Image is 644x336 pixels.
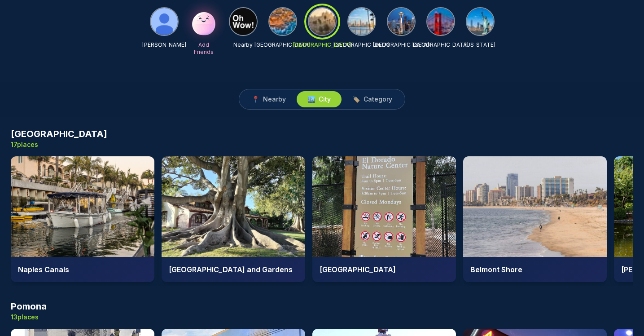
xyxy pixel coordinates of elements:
img: Naples Canals [11,156,154,257]
h4: Belmont Shore [470,264,600,275]
img: Orange County [269,8,296,35]
p: [GEOGRAPHIC_DATA] [333,41,390,49]
img: Seattle [388,8,415,35]
p: Add Friends [189,41,218,56]
p: [GEOGRAPHIC_DATA] [254,41,311,49]
p: [US_STATE] [464,41,495,49]
button: 📍Nearby [241,91,297,107]
img: San Francisco [427,8,454,35]
h3: Pomona [11,300,47,313]
p: 17 places [11,140,107,149]
img: El Dorado Nature Center [312,156,456,257]
h4: Naples Canals [18,264,147,275]
p: 13 places [11,313,47,322]
p: [GEOGRAPHIC_DATA] [412,41,469,49]
p: [GEOGRAPHIC_DATA] [293,41,351,49]
button: 🏷️Category [342,91,403,107]
p: [GEOGRAPHIC_DATA] [373,41,429,49]
img: New York [467,8,494,35]
h4: [GEOGRAPHIC_DATA] [320,264,449,275]
img: Rancho Los Alamitos Historic Ranch and Gardens [162,156,305,257]
h3: [GEOGRAPHIC_DATA] [11,128,107,140]
span: 🏷️ [352,95,360,104]
img: Add Friends [189,7,218,36]
img: Nearby [230,8,257,35]
span: Nearby [263,95,286,104]
img: Belmont Shore [463,156,607,257]
img: San Diego [348,8,375,35]
span: 📍 [252,95,259,104]
h4: [GEOGRAPHIC_DATA] and Gardens [169,264,298,275]
button: 🏙️City [297,91,342,107]
p: [PERSON_NAME] [142,41,186,49]
span: City [319,95,331,104]
span: 🏙️ [307,95,315,104]
span: Category [364,95,392,104]
p: Nearby [233,41,253,49]
img: Matthew Miller [151,8,178,35]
